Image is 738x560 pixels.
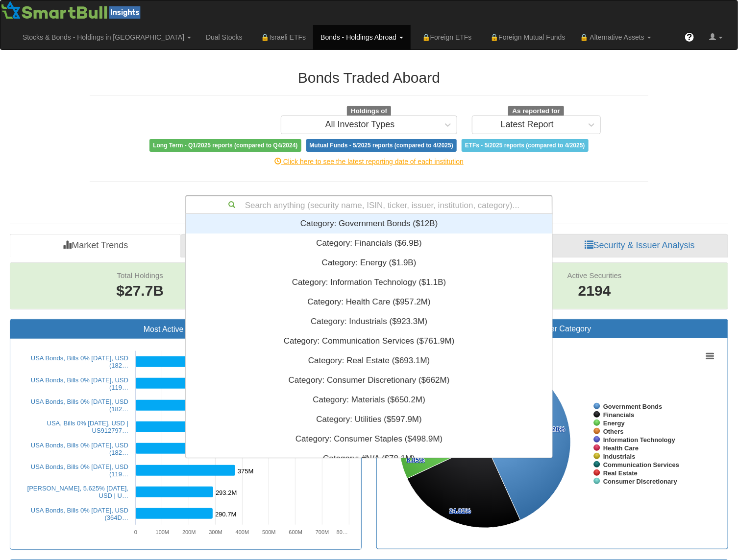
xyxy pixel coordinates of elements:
img: Smartbull [0,0,145,20]
tspan: 290.7M [215,511,236,518]
div: Category: ‎Health Care ‎($957.2M)‏ [186,292,552,312]
text: 0 [134,529,137,535]
div: Search anything (security name, ISIN, ticker, issuer, institution, category)... [186,196,552,213]
span: Total Holdings [117,271,163,280]
span: Long Term - Q1/2025 reports (compared to Q4/2024) [149,139,301,152]
tspan: 6.85% [407,456,425,464]
div: Category: ‎Information Technology ‎($1.1B)‏ [186,273,552,292]
a: USA Bonds, Bills 0% [DATE], USD (364D… [31,507,128,521]
a: USA Bonds, Bills 0% [DATE], USD (119… [31,463,128,478]
text: 400M [236,529,249,535]
text: 700M [316,529,329,535]
div: Category: ‎Energy ‎($1.9B)‏ [186,253,552,273]
tspan: 293.2M [216,489,237,496]
tspan: 80… [337,529,348,535]
tspan: Industrials [603,453,636,460]
div: Category: ‎Real Estate ‎($693.1M)‏ [186,351,552,371]
a: [PERSON_NAME], 5.625% [DATE], USD | U… [27,485,128,499]
div: Category: ‎Consumer Staples ‎($498.9M)‏ [186,429,552,449]
div: Category: ‎Consumer Discretionary ‎($662M)‏ [186,371,552,390]
text: 200M [182,529,196,535]
div: Latest Report [501,120,554,130]
div: Category: ‎Industrials ‎($923.3M)‏ [186,312,552,331]
h3: Most Active Securities [18,325,354,334]
a: Security & Issuer Analysis [551,234,728,257]
span: Mutual Funds - 5/2025 reports (compared to 4/2025) [306,139,457,152]
a: 🔒Foreign Mutual Funds [479,25,573,49]
tspan: Real Estate [603,469,638,477]
div: Category: ‎Financials ‎($6.9B)‏ [186,233,552,253]
tspan: Government Bonds [603,403,663,410]
div: Category: ‎Utilities ‎($597.9M)‏ [186,410,552,429]
div: Category: ‎Communication Services ‎($761.9M)‏ [186,331,552,351]
span: $27.7B [116,282,164,299]
a: Sector Breakdown [181,234,369,257]
a: USA Bonds, Bills 0% [DATE], USD (182… [31,354,128,369]
a: 🔒Israeli ETFs [250,25,313,49]
tspan: 43.20% [543,425,566,433]
a: 🔒Foreign ETFs [411,25,479,49]
a: 🔒 Alternative Assets [573,25,659,49]
a: Bonds - Holdings Abroad [313,25,411,49]
text: 600M [289,529,302,535]
a: USA Bonds, Bills 0% [DATE], USD (119… [31,376,128,391]
a: USA Bonds, Bills 0% [DATE], USD (182… [31,398,128,413]
div: Category: ‎#N/A ‎($78.1M)‏ [186,449,552,468]
tspan: Consumer Discretionary [603,478,678,485]
div: Category: ‎Materials ‎($650.2M)‏ [186,390,552,410]
a: ? [677,25,702,49]
tspan: Financials [603,411,635,419]
span: 2194 [567,280,622,302]
h2: Bonds Traded Aboard [90,70,648,86]
div: grid [186,214,552,508]
a: Stocks & Bonds - Holdings in [GEOGRAPHIC_DATA] [15,25,198,49]
tspan: Others [603,428,624,435]
tspan: Energy [603,420,625,427]
tspan: Information Technology [603,436,676,443]
a: USA, Bills 0% [DATE], USD | US912797… [47,420,128,434]
span: ETFs - 5/2025 reports (compared to 4/2025) [462,139,589,152]
span: As reported for [508,106,564,117]
text: 100M [156,529,170,535]
a: Dual Stocks [198,25,250,49]
span: ? [687,32,692,42]
text: 500M [262,529,276,535]
span: Holdings of [347,106,391,117]
tspan: Communication Services [603,461,679,468]
a: USA Bonds, Bills 0% [DATE], USD (182… [31,442,128,456]
a: Market Trends [10,234,181,257]
tspan: 375M [238,467,254,475]
text: 300M [209,529,222,535]
tspan: 24.82% [449,507,471,514]
div: Category: ‎Government Bonds ‎($12B)‏ [186,214,552,233]
tspan: Health Care [603,444,639,452]
span: Active Securities [567,271,622,280]
div: Click here to see the latest reporting date of each institution [82,157,656,166]
div: All Investor Types [325,120,395,130]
